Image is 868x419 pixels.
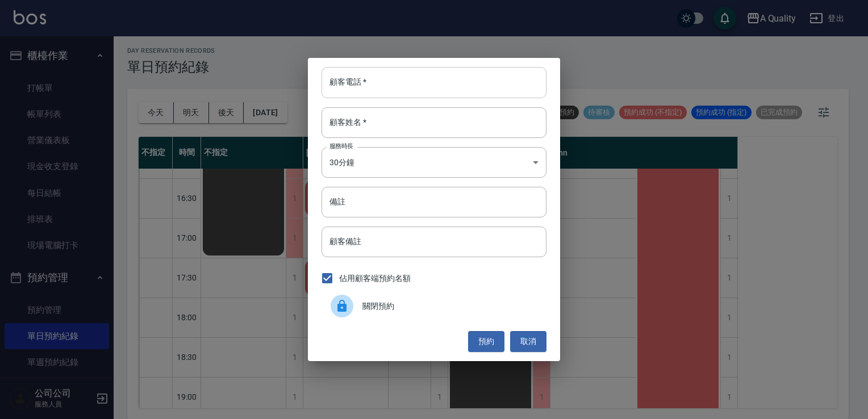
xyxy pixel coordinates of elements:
[339,273,411,284] span: 佔用顧客端預約名額
[322,147,546,178] div: 30分鐘
[468,331,504,352] button: 預約
[510,331,546,352] button: 取消
[362,300,537,312] span: 關閉預約
[322,290,546,322] div: 關閉預約
[329,142,353,150] label: 服務時長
